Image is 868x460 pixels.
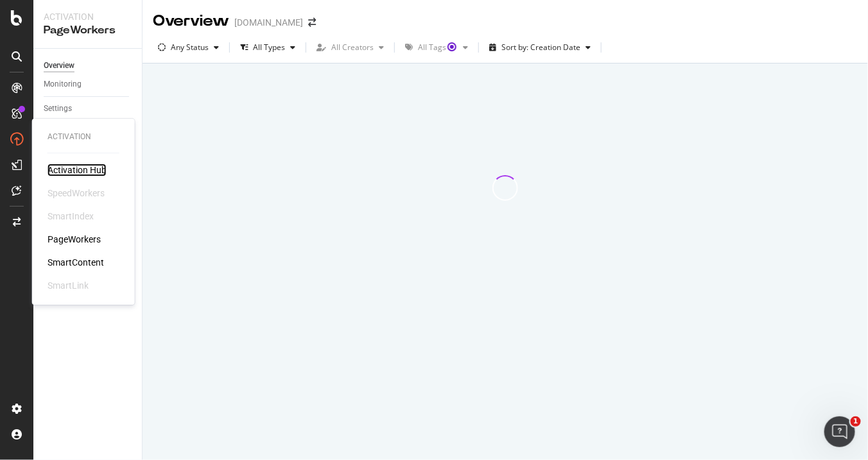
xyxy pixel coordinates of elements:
div: Activation [44,10,132,23]
a: Activation Hub [48,164,107,176]
div: Tooltip anchor [446,41,458,53]
div: PageWorkers [44,23,132,38]
div: Any Status [171,44,209,51]
a: SmartContent [48,256,104,269]
button: Any Status [153,37,224,58]
iframe: Intercom live chat [824,416,855,447]
div: SpeedWorkers [48,187,105,200]
button: All Types [235,37,300,58]
a: Settings [44,102,133,115]
div: SmartIndex [48,210,94,223]
div: arrow-right-arrow-left [308,18,316,27]
button: All TagsTooltip anchor [400,37,473,58]
span: 1 [851,416,861,427]
div: Activation [48,132,119,142]
div: Overview [44,59,74,72]
div: All Types [253,44,285,51]
div: Overview [153,10,229,32]
div: All Creators [331,44,374,51]
div: All Tags [418,44,458,51]
div: [DOMAIN_NAME] [234,16,303,29]
button: All Creators [311,37,389,58]
a: Overview [44,59,133,72]
a: Monitoring [44,78,133,91]
div: Sort by: Creation Date [501,44,580,51]
div: Settings [44,102,72,115]
div: SmartLink [48,279,89,292]
div: Monitoring [44,78,82,91]
a: PageWorkers [48,233,101,246]
button: Sort by: Creation Date [484,37,596,58]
